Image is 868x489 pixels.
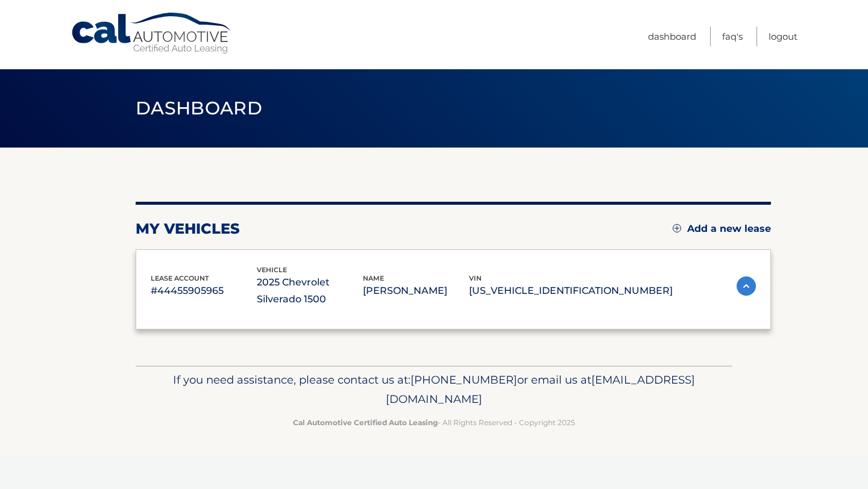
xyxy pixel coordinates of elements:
[648,26,696,46] a: Dashboard
[737,276,756,296] img: accordion-active.svg
[673,224,681,232] img: add.svg
[71,12,233,55] a: Cal Automotive
[143,416,725,429] p: - All Rights Reserved - Copyright 2025
[469,282,673,299] p: [US_VEHICLE_IDENTIFICATION_NUMBER]
[136,220,240,238] h2: my vehicles
[769,26,797,46] a: Logout
[143,370,725,409] p: If you need assistance, please contact us at: or email us at
[722,26,743,46] a: FAQ's
[151,274,209,282] span: lease account
[151,282,257,299] p: #44455905965
[257,274,363,308] p: 2025 Chevrolet Silverado 1500
[363,274,384,282] span: name
[673,223,771,235] a: Add a new lease
[363,282,469,299] p: [PERSON_NAME]
[410,373,517,387] span: [PHONE_NUMBER]
[136,97,262,119] span: Dashboard
[293,418,438,427] strong: Cal Automotive Certified Auto Leasing
[469,274,482,282] span: vin
[257,266,287,274] span: vehicle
